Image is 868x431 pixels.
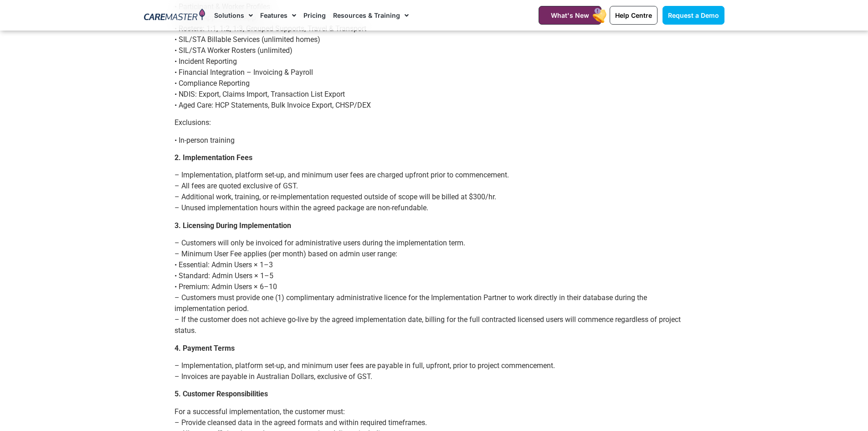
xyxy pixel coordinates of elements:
strong: 3. Licensing During Implementation [175,221,291,230]
a: Request a Demo [663,6,724,25]
p: – Customers will only be invoiced for administrative users during the implementation term. – Mini... [175,238,694,336]
strong: 5. Customer Responsibilities [175,389,268,398]
span: What's New [551,11,589,19]
p: – Implementation, platform set-up, and minimum user fees are charged upfront prior to commencemen... [175,170,694,213]
strong: 2. Implementation Fees [175,153,252,162]
span: Request a Demo [668,11,719,19]
p: • In-person training [175,135,694,146]
a: What's New [539,6,601,25]
p: – Implementation, platform set-up, and minimum user fees are payable in full, upfront, prior to p... [175,360,694,382]
p: Exclusions: [175,117,694,128]
p: • Participant & Worker Profiles • Worker App + Client App • Rosters: 1:1, 1:2, 1:3, Grouped Suppo... [175,1,694,111]
a: Help Centre [610,6,657,25]
strong: 4. Payment Terms [175,344,235,353]
img: CareMaster Logo [144,9,205,22]
span: Help Centre [615,11,652,19]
